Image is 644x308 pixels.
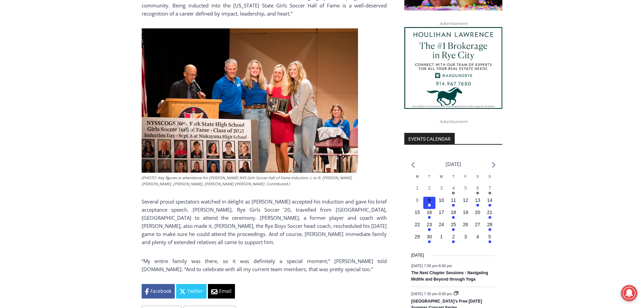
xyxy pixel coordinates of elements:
[451,210,456,215] time: 18
[428,175,430,179] span: T
[448,233,460,245] button: 2 Has events
[463,210,468,215] time: 19
[427,234,432,239] time: 30
[451,222,456,227] time: 25
[492,162,496,168] a: Next month
[404,27,502,109] img: Houlihan Lawrence The #1 Brokerage in Rye City
[435,197,448,209] button: 10
[464,175,467,179] span: F
[488,204,491,207] em: Has events
[423,185,435,197] button: 2
[428,197,431,203] time: 9
[435,209,448,221] button: 17
[411,263,437,267] span: [DATE] 7:00 pm
[411,185,423,197] button: 1
[472,197,484,209] button: 13 Has events
[435,221,448,233] button: 24
[452,228,455,231] em: Has events
[439,210,444,215] time: 17
[488,228,491,231] em: Has events
[428,216,431,219] em: Has events
[435,233,448,245] button: 1
[416,175,419,179] span: M
[428,204,431,207] em: Has events
[142,28,358,173] img: (PHOTO: Key figures in attendance for Rich Savage's NYS Girls Soccer Hall of Fame induction. L to...
[142,257,387,273] p: “My entire family was there, so it was definitely a special moment,” [PERSON_NAME] told [DOMAIN_N...
[464,234,467,239] time: 3
[463,222,468,227] time: 26
[451,197,456,203] time: 11
[2,70,66,95] span: Open Tues. - Sun. [PHONE_NUMBER]
[484,185,496,197] button: 7 Has events
[459,221,472,233] button: 26
[452,240,455,243] em: Has events
[476,234,479,239] time: 4
[176,284,207,298] a: Twitter
[448,185,460,197] button: 4 Has events
[488,216,491,219] em: Has events
[208,284,235,298] a: Email
[411,270,488,282] a: The Next Chapter Sessions : Navigating Midlife and Beyond through Yoga
[484,233,496,245] button: 5 Has events
[487,210,493,215] time: 21
[423,209,435,221] button: 16 Has events
[448,197,460,209] button: 11 Has events
[488,192,491,194] em: Has events
[488,185,491,191] time: 7
[433,118,474,125] span: Advertisement
[452,204,455,207] em: Has events
[428,185,431,191] time: 2
[171,0,319,66] div: "[PERSON_NAME] and I covered the [DATE] Parade, which was a really eye opening experience as I ha...
[411,209,423,221] button: 15
[411,197,423,209] button: 8
[472,174,484,185] div: Saturday
[433,20,474,27] span: Advertisement
[423,197,435,209] button: 9 Has events
[475,210,480,215] time: 20
[411,263,452,267] time: -
[0,68,68,84] a: Open Tues. - Sun. [PHONE_NUMBER]
[488,234,491,239] time: 5
[463,197,468,203] time: 12
[487,222,493,227] time: 28
[459,209,472,221] button: 19
[446,160,461,169] li: [DATE]
[476,192,479,194] em: Has events
[411,221,423,233] button: 22
[459,233,472,245] button: 3
[448,209,460,221] button: 18 Has events
[427,210,432,215] time: 16
[472,185,484,197] button: 6 Has events
[142,284,175,298] a: Facebook
[416,197,419,203] time: 8
[452,192,455,194] em: Has events
[423,233,435,245] button: 30 Has events
[414,210,420,215] time: 15
[440,175,443,179] span: W
[438,292,452,296] span: 9:00 pm
[438,263,452,267] span: 8:00 pm
[414,222,420,227] time: 22
[484,209,496,221] button: 21 Has events
[452,175,454,179] span: T
[411,252,424,259] time: [DATE]
[488,240,491,243] em: Has events
[427,222,432,227] time: 23
[411,162,415,168] a: Previous month
[423,174,435,185] div: Tuesday
[487,197,493,203] time: 14
[452,185,455,191] time: 4
[414,234,420,239] time: 29
[488,175,491,179] span: S
[428,228,431,231] em: Has events
[404,133,455,144] h2: Events Calendar
[142,197,387,246] p: Several proud spectators watched in delight as [PERSON_NAME] accepted his induction and gave his ...
[440,234,443,239] time: 1
[472,209,484,221] button: 20
[464,185,467,191] time: 5
[142,175,358,187] figcaption: (PHOTO: Key figures in attendance for [PERSON_NAME] NYS Girls Soccer Hall of Fame induction. L to...
[472,221,484,233] button: 27
[416,185,419,191] time: 1
[435,174,448,185] div: Wednesday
